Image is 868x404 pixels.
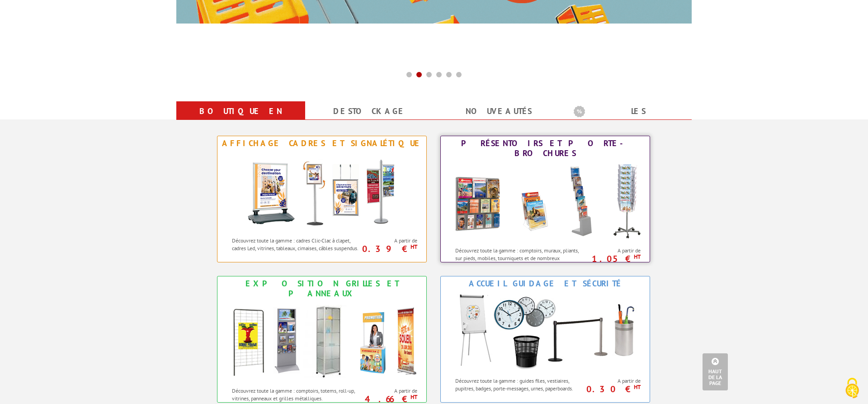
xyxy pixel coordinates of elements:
a: Affichage Cadres et Signalétique Affichage Cadres et Signalétique Découvrez toute la gamme : cadr... [217,136,427,262]
a: Les promotions [574,103,681,136]
sup: HT [410,393,417,401]
img: Affichage Cadres et Signalétique [238,151,406,232]
p: Découvrez toute la gamme : comptoirs, totems, roll-up, vitrines, panneaux et grilles métalliques. [232,387,361,402]
a: Boutique en ligne [187,103,294,136]
a: nouveautés [445,103,552,119]
div: Exposition Grilles et Panneaux [220,279,424,299]
a: Exposition Grilles et Panneaux Exposition Grilles et Panneaux Découvrez toute la gamme : comptoir... [217,276,427,403]
div: Accueil Guidage et Sécurité [443,279,647,289]
p: 0.39 € [359,246,417,252]
img: Cookies (fenêtre modale) [841,377,863,399]
b: Les promotions [574,103,687,121]
a: Présentoirs et Porte-brochures Présentoirs et Porte-brochures Découvrez toute la gamme : comptoir... [440,136,650,262]
p: 1.05 € [582,256,641,261]
a: Accueil Guidage et Sécurité Accueil Guidage et Sécurité Découvrez toute la gamme : guides files, ... [440,276,650,403]
img: Exposition Grilles et Panneaux [222,301,421,382]
span: A partir de [587,247,641,254]
p: 0.30 € [582,386,641,392]
img: Présentoirs et Porte-brochures [446,161,645,242]
sup: HT [634,253,641,261]
p: Découvrez toute la gamme : cadres Clic-Clac à clapet, cadres Led, vitrines, tableaux, cimaises, c... [232,237,361,252]
span: A partir de [363,237,417,244]
img: Accueil Guidage et Sécurité [446,291,645,372]
sup: HT [634,383,641,391]
div: Présentoirs et Porte-brochures [443,138,647,158]
span: A partir de [363,387,417,394]
div: Affichage Cadres et Signalétique [220,138,424,148]
p: Découvrez toute la gamme : guides files, vestiaires, pupitres, badges, porte-messages, urnes, pap... [455,377,584,392]
span: A partir de [587,377,641,385]
a: Haut de la page [703,353,728,390]
sup: HT [410,243,417,251]
p: Découvrez toute la gamme : comptoirs, muraux, pliants, sur pieds, mobiles, tourniquets et de nomb... [455,247,584,270]
button: Cookies (fenêtre modale) [836,373,868,404]
a: Destockage [316,103,423,119]
p: 4.66 € [359,396,417,402]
